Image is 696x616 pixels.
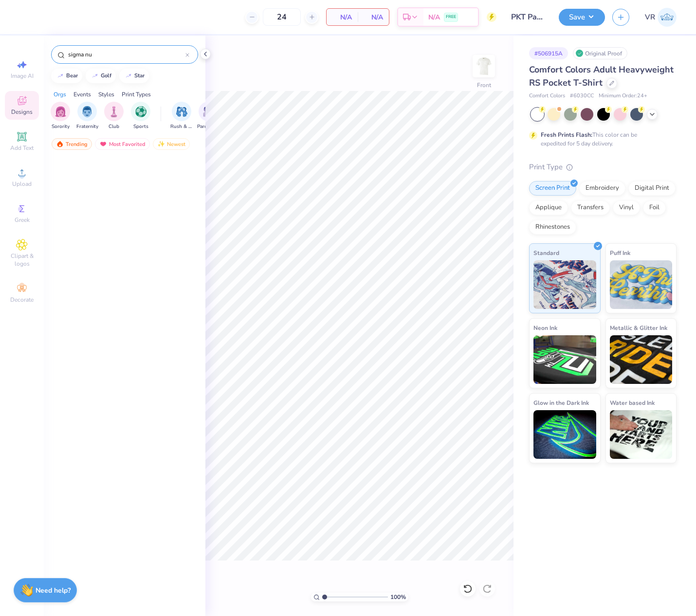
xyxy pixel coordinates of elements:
[98,90,114,99] div: Styles
[529,200,568,215] div: Applique
[131,102,150,130] div: filter for Sports
[66,73,78,78] div: bear
[203,106,214,117] img: Parent's Weekend Image
[52,123,70,130] span: Sorority
[170,123,193,130] span: Rush & Bid
[579,181,625,196] div: Embroidery
[36,586,71,595] strong: Need help?
[645,8,677,27] a: VR
[76,102,98,130] div: filter for Fraternity
[51,102,70,130] button: filter button
[533,248,559,258] span: Standard
[101,73,111,78] div: golf
[11,108,33,116] span: Designs
[51,102,70,130] div: filter for Sorority
[56,73,64,79] img: trend_line.gif
[11,72,34,80] span: Image AI
[541,131,592,139] strong: Fresh Prints Flash:
[109,106,119,117] img: Club Image
[529,47,568,59] div: # 506915A
[197,102,220,130] button: filter button
[67,50,185,59] input: Try "Alpha"
[104,102,124,130] button: filter button
[82,106,92,117] img: Fraternity Image
[610,323,667,333] span: Metallic & Glitter Ink
[197,102,220,130] div: filter for Parent's Weekend
[599,92,647,100] span: Minimum Order: 24 +
[99,141,107,147] img: most_fav.gif
[504,7,551,27] input: Untitled Design
[91,73,99,79] img: trend_line.gif
[86,69,116,83] button: golf
[109,123,119,130] span: Club
[170,102,193,130] div: filter for Rush & Bid
[643,200,666,215] div: Foil
[610,398,655,408] span: Water based Ink
[533,323,557,333] span: Neon Ink
[533,260,596,309] img: Standard
[12,180,32,188] span: Upload
[95,138,150,150] div: Most Favorited
[428,12,440,22] span: N/A
[533,398,589,408] span: Glow in the Dark Ink
[474,56,494,76] img: Front
[645,12,655,23] span: VR
[104,102,124,130] div: filter for Club
[52,138,92,150] div: Trending
[628,181,676,196] div: Digital Print
[51,69,82,83] button: bear
[133,123,148,130] span: Sports
[610,260,673,309] img: Puff Ink
[390,593,406,601] span: 100 %
[364,12,383,22] span: N/A
[125,73,132,79] img: trend_line.gif
[263,8,301,26] input: – –
[76,123,98,130] span: Fraternity
[610,248,630,258] span: Puff Ink
[573,47,627,59] div: Original Proof
[559,9,605,26] button: Save
[610,335,673,384] img: Metallic & Glitter Ink
[529,181,576,196] div: Screen Print
[529,64,674,89] span: Comfort Colors Adult Heavyweight RS Pocket T-Shirt
[529,162,677,173] div: Print Type
[658,8,677,27] img: Val Rhey Lodueta
[157,141,165,147] img: Newest.gif
[122,90,151,99] div: Print Types
[477,81,491,90] div: Front
[73,90,91,99] div: Events
[541,130,660,148] div: This color can be expedited for 5 day delivery.
[332,12,352,22] span: N/A
[119,69,149,83] button: star
[134,73,145,78] div: star
[153,138,190,150] div: Newest
[76,102,98,130] button: filter button
[55,106,66,117] img: Sorority Image
[170,102,193,130] button: filter button
[571,200,610,215] div: Transfers
[5,252,39,268] span: Clipart & logos
[131,102,150,130] button: filter button
[533,410,596,459] img: Glow in the Dark Ink
[10,144,34,152] span: Add Text
[10,296,34,304] span: Decorate
[533,335,596,384] img: Neon Ink
[197,123,220,130] span: Parent's Weekend
[54,90,66,99] div: Orgs
[56,141,64,147] img: trending.gif
[135,106,147,117] img: Sports Image
[176,106,187,117] img: Rush & Bid Image
[610,410,673,459] img: Water based Ink
[570,92,594,100] span: # 6030CC
[529,92,565,100] span: Comfort Colors
[613,200,640,215] div: Vinyl
[446,14,456,20] span: FREE
[529,220,576,235] div: Rhinestones
[15,216,30,224] span: Greek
